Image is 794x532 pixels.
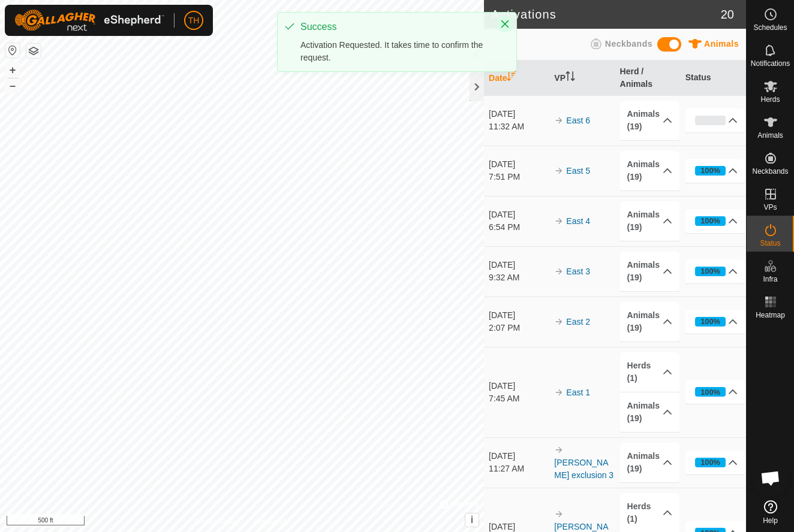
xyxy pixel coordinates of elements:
[751,60,790,67] span: Notifications
[721,5,734,23] span: 20
[554,445,564,455] img: arrow
[254,516,289,527] a: Contact Us
[695,387,726,397] div: 100%
[554,216,564,226] img: arrow
[685,451,745,474] p-accordion-header: 100%
[700,265,720,277] div: 100%
[489,463,549,475] div: 11:27 AM
[489,221,549,234] div: 6:54 PM
[685,310,745,334] p-accordion-header: 100%
[489,108,549,120] div: [DATE]
[685,259,745,283] p-accordion-header: 100%
[695,458,726,467] div: 100%
[300,39,488,64] div: Activation Requested. It takes time to confirm the request.
[760,240,780,247] span: Status
[554,166,564,176] img: arrow
[5,63,20,77] button: +
[26,44,41,58] button: Map Layers
[685,380,745,404] p-accordion-header: 100%
[615,61,681,96] th: Herd / Animals
[195,516,240,527] a: Privacy Policy
[566,216,590,226] a: East 4
[681,61,746,96] th: Status
[685,108,745,132] p-accordion-header: 0%
[489,158,549,171] div: [DATE]
[489,322,549,334] div: 2:07 PM
[566,317,590,327] a: East 2
[695,267,726,276] div: 100%
[489,120,549,133] div: 11:32 AM
[700,386,720,398] div: 100%
[620,443,680,482] p-accordion-header: Animals (19)
[763,517,778,524] span: Help
[566,73,575,83] p-sorticon: Activate to sort
[605,39,652,49] span: Neckbands
[753,24,787,31] span: Schedules
[489,259,549,271] div: [DATE]
[757,132,783,139] span: Animals
[489,380,549,392] div: [DATE]
[5,78,20,93] button: –
[620,352,680,392] p-accordion-header: Herds (1)
[554,388,564,397] img: arrow
[620,302,680,341] p-accordion-header: Animals (19)
[188,14,200,27] span: TH
[753,460,789,496] div: Open chat
[491,7,721,22] h2: Activations
[695,317,726,327] div: 100%
[489,392,549,405] div: 7:45 AM
[554,267,564,276] img: arrow
[695,216,726,226] div: 100%
[700,165,720,176] div: 100%
[760,96,780,103] span: Herds
[554,458,613,480] a: [PERSON_NAME] exclusion 3
[685,159,745,183] p-accordion-header: 100%
[763,276,777,283] span: Infra
[489,271,549,284] div: 9:32 AM
[695,166,726,176] div: 100%
[700,457,720,468] div: 100%
[620,392,680,432] p-accordion-header: Animals (19)
[497,16,513,32] button: Close
[700,215,720,226] div: 100%
[554,317,564,327] img: arrow
[763,204,777,211] span: VPs
[465,513,479,527] button: i
[549,61,615,96] th: VP
[704,39,739,49] span: Animals
[300,20,488,34] div: Success
[566,116,590,125] a: East 6
[620,101,680,140] p-accordion-header: Animals (19)
[620,201,680,241] p-accordion-header: Animals (19)
[752,168,788,175] span: Neckbands
[620,151,680,191] p-accordion-header: Animals (19)
[566,267,590,276] a: East 3
[507,73,516,83] p-sorticon: Activate to sort
[756,312,785,319] span: Heatmap
[489,309,549,322] div: [DATE]
[695,116,726,125] div: 0%
[489,208,549,221] div: [DATE]
[5,43,20,58] button: Reset Map
[566,388,590,397] a: East 1
[554,509,564,519] img: arrow
[471,515,473,525] span: i
[14,10,164,31] img: Gallagher Logo
[554,116,564,125] img: arrow
[685,209,745,233] p-accordion-header: 100%
[620,252,680,291] p-accordion-header: Animals (19)
[489,171,549,183] div: 7:51 PM
[489,450,549,463] div: [DATE]
[700,316,720,327] div: 100%
[747,495,794,529] a: Help
[566,166,590,176] a: East 5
